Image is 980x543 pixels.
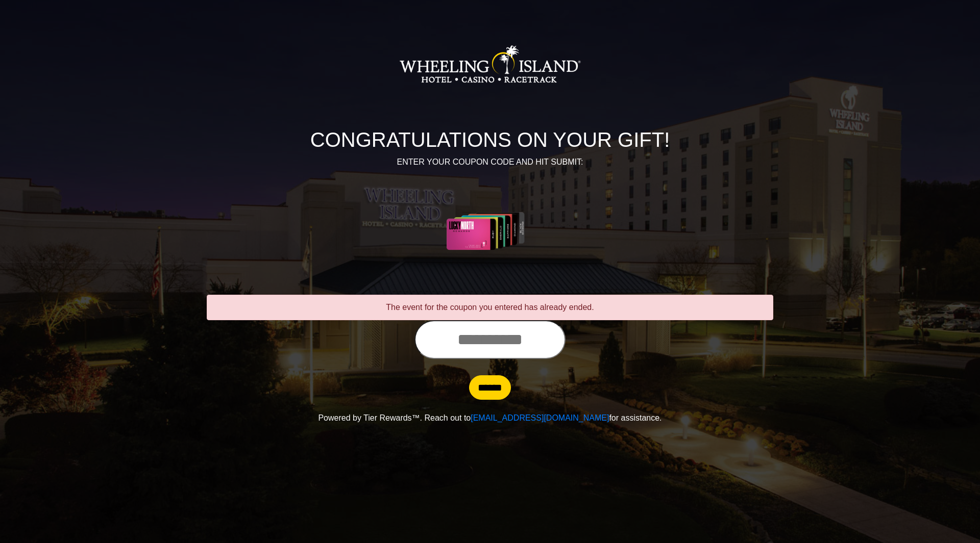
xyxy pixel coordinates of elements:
p: ENTER YOUR COUPON CODE AND HIT SUBMIT: [207,156,773,168]
img: Logo [399,13,581,115]
img: Center Image [422,180,558,282]
a: [EMAIL_ADDRESS][DOMAIN_NAME] [471,413,609,422]
span: Powered by Tier Rewards™. Reach out to for assistance. [318,413,661,422]
div: The event for the coupon you entered has already ended. [207,295,773,320]
h1: CONGRATULATIONS ON YOUR GIFT! [207,127,773,152]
